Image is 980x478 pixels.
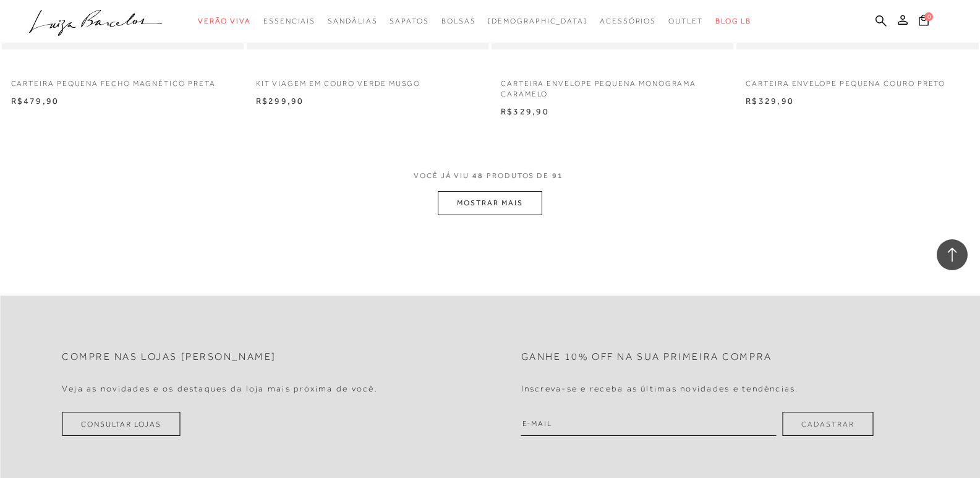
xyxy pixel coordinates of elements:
[736,71,978,89] a: CARTEIRA ENVELOPE PEQUENA COURO PRETO
[746,96,794,106] span: R$329,90
[11,96,59,106] span: R$479,90
[472,171,484,180] span: 48
[263,17,315,25] span: Essenciais
[492,71,733,100] a: CARTEIRA ENVELOPE PEQUENA MONOGRAMA CARAMELO
[198,10,251,33] a: categoryNavScreenReaderText
[2,71,244,89] a: CARTEIRA PEQUENA FECHO MAGNÉTICO PRETA
[600,17,656,25] span: Acessórios
[915,14,932,30] button: 0
[247,71,488,89] a: KIT VIAGEM EM COURO VERDE MUSGO
[521,351,772,363] h2: Ganhe 10% off na sua primeira compra
[256,96,304,106] span: R$299,90
[521,383,799,394] h4: Inscreva-se e receba as últimas novidades e tendências.
[600,10,656,33] a: categoryNavScreenReaderText
[501,106,549,116] span: R$329,90
[328,10,377,33] a: categoryNavScreenReaderText
[668,10,703,33] a: categoryNavScreenReaderText
[414,171,566,180] span: VOCÊ JÁ VIU PRODUTOS DE
[441,17,476,25] span: Bolsas
[328,17,377,25] span: Sandálias
[668,17,703,25] span: Outlet
[441,10,476,33] a: categoryNavScreenReaderText
[390,17,428,25] span: Sapatos
[715,17,751,25] span: BLOG LB
[782,412,873,436] button: Cadastrar
[488,17,587,25] span: [DEMOGRAPHIC_DATA]
[62,412,181,436] a: Consultar Lojas
[521,412,777,436] input: E-mail
[924,12,933,21] span: 0
[488,10,587,33] a: noSubCategoriesText
[62,383,378,394] h4: Veja as novidades e os destaques da loja mais próxima de você.
[62,351,276,363] h2: Compre nas lojas [PERSON_NAME]
[263,10,315,33] a: categoryNavScreenReaderText
[390,10,428,33] a: categoryNavScreenReaderText
[198,17,251,25] span: Verão Viva
[715,10,751,33] a: BLOG LB
[438,191,542,215] button: MOSTRAR MAIS
[552,171,563,180] span: 91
